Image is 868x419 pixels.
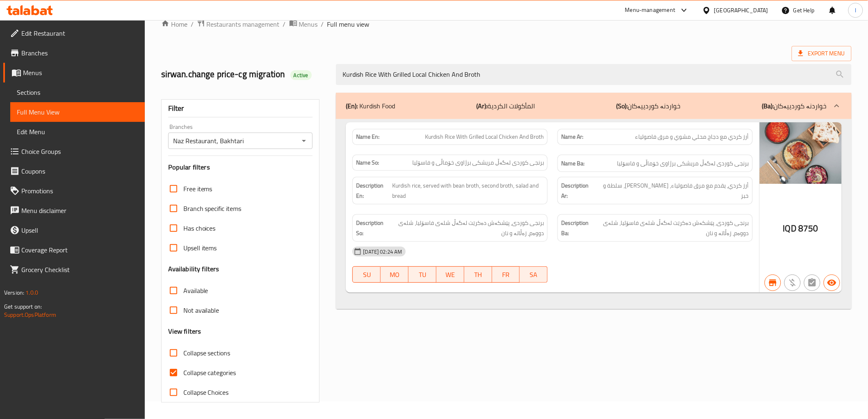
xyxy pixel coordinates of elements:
[468,269,489,281] span: TH
[17,107,138,117] span: Full Menu View
[496,269,517,281] span: FR
[183,184,212,194] span: Free items
[561,181,596,201] strong: Description Ar:
[290,71,312,79] span: Active
[21,48,138,58] span: Branches
[17,87,138,97] span: Sections
[10,122,145,142] a: Edit Menu
[327,19,370,29] span: Full menu view
[784,275,801,291] button: Purchased item
[183,223,216,233] span: Has choices
[197,19,280,30] a: Restaurants management
[388,218,544,238] span: برنجی کوردی، پێشکەش دەکرێت لەگەڵ شلەی فاسۆلیا، شلەی دووەم، زەڵاتە و نان
[3,161,145,181] a: Coupons
[464,266,492,283] button: TH
[798,48,845,59] span: Export Menu
[3,220,145,240] a: Upsell
[183,368,236,378] span: Collapse categories
[760,122,842,184] img: Kurdish_Rice_Pomegranate_638512762814107948.jpg
[492,266,520,283] button: FR
[765,275,781,291] button: Branch specific item
[783,220,797,236] span: IQD
[207,19,280,29] span: Restaurants management
[762,101,827,111] p: خواردنە کوردییەکان
[168,327,201,336] h3: View filters
[21,186,138,196] span: Promotions
[346,101,395,111] p: Kurdish Food
[3,23,145,43] a: Edit Restaurant
[477,100,488,112] b: (Ar):
[21,147,138,156] span: Choice Groups
[617,101,681,111] p: خواردنە کوردییەکان
[3,201,145,220] a: Menu disclaimer
[804,275,820,291] button: Not has choices
[168,100,313,117] div: Filter
[714,6,768,15] div: [GEOGRAPHIC_DATA]
[598,181,749,201] span: أرز كردي، يقدم مع مرق فاصولياء، مرق ثاني، سلطة و خبز
[412,158,544,167] span: برنجی کوردی لەگەڵ مریشکی برژاوی خۆماڵی و فاسۆلیا
[561,158,585,169] strong: Name Ba:
[617,100,628,112] b: (So):
[617,158,749,169] span: برنجی کوردی لەگەڵ مریشکی برژاوی خۆماڵی و فاسۆلیا
[25,287,38,298] span: 1.0.0
[360,248,405,256] span: [DATE] 02:24 AM
[593,218,749,238] span: برنجی کوردی، پێشکەش دەکرێت لەگەڵ شلەی فاسۆلیا، شلەی دووەم، زەڵاتە و نان
[792,46,852,61] span: Export Menu
[381,266,409,283] button: MO
[356,181,391,201] strong: Description En:
[299,19,318,29] span: Menus
[289,19,318,30] a: Menus
[21,245,138,255] span: Coverage Report
[161,19,852,30] nav: breadcrumb
[17,127,138,137] span: Edit Menu
[183,286,208,295] span: Available
[4,309,56,320] a: Support.OpsPlatform
[161,19,187,29] a: Home
[561,218,591,238] strong: Description Ba:
[21,166,138,176] span: Coupons
[4,301,42,312] span: Get support on:
[161,68,327,80] h2: sirwan.change price-cg migration
[321,19,324,29] li: /
[3,240,145,260] a: Coverage Report
[183,305,219,315] span: Not available
[183,387,229,397] span: Collapse Choices
[3,181,145,201] a: Promotions
[23,68,138,78] span: Menus
[798,220,818,236] span: 8750
[183,348,231,358] span: Collapse sections
[3,142,145,161] a: Choice Groups
[298,135,310,147] button: Open
[409,266,436,283] button: TU
[824,275,840,291] button: Available
[412,269,433,281] span: TU
[356,218,386,238] strong: Description So:
[191,19,194,29] li: /
[21,206,138,215] span: Menu disclaimer
[356,133,379,141] strong: Name En:
[283,19,286,29] li: /
[4,287,24,298] span: Version:
[356,269,377,281] span: SU
[384,269,405,281] span: MO
[290,70,312,80] div: Active
[561,133,583,141] strong: Name Ar:
[336,119,851,309] div: (En): Kurdish Food(Ar):المأكولات الكردية(So):خواردنە کوردییەکان(Ba):خواردنە کوردییەکان
[183,243,217,253] span: Upsell items
[440,269,461,281] span: WE
[336,93,851,119] div: (En): Kurdish Food(Ar):المأكولات الكردية(So):خواردنە کوردییەکان(Ba):خواردنە کوردییەکان
[523,269,544,281] span: SA
[477,101,535,111] p: المأكولات الكردية
[425,133,544,141] span: Kurdish Rice With Grilled Local Chicken And Broth
[21,225,138,235] span: Upsell
[762,100,774,112] b: (Ba):
[168,264,219,274] h3: Availability filters
[625,5,676,15] div: Menu-management
[10,102,145,122] a: Full Menu View
[10,82,145,102] a: Sections
[336,64,851,85] input: search
[3,43,145,63] a: Branches
[21,28,138,38] span: Edit Restaurant
[21,265,138,275] span: Grocery Checklist
[356,158,379,167] strong: Name So:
